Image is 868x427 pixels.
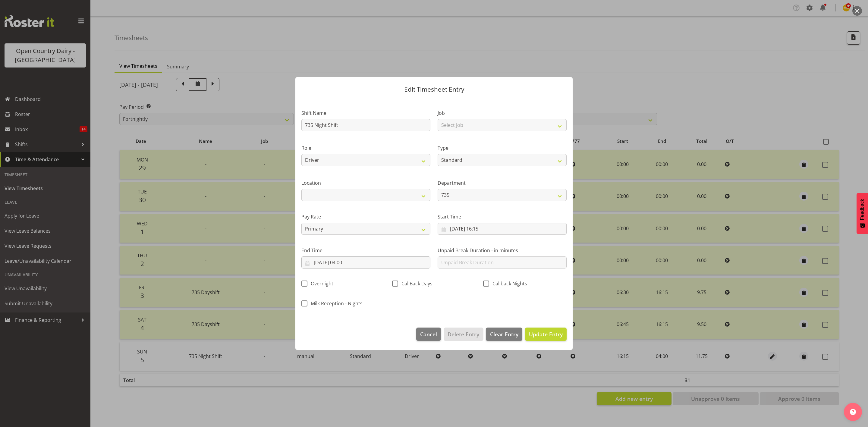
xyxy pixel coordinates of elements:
button: Delete Entry [444,328,483,341]
span: Clear Entry [490,330,518,338]
label: Location [301,179,430,187]
input: Click to select... [438,223,567,235]
p: Edit Timesheet Entry [301,86,567,93]
button: Cancel [416,328,441,341]
label: Unpaid Break Duration - in minutes [438,247,567,254]
input: Click to select... [301,256,430,268]
button: Clear Entry [486,328,522,341]
span: CallBack Days [398,281,432,287]
span: Update Entry [529,331,563,338]
label: Pay Rate [301,213,430,220]
span: Callback Nights [489,281,527,287]
label: Start Time [438,213,567,220]
label: Type [438,144,567,152]
span: Feedback [860,199,865,220]
span: Delete Entry [448,330,479,338]
input: Shift Name [301,119,430,131]
label: Role [301,144,430,152]
input: Unpaid Break Duration [438,256,567,268]
span: Cancel [420,330,437,338]
img: help-xxl-2.png [850,409,856,415]
span: Milk Reception - Nights [307,300,363,306]
label: End Time [301,247,430,254]
button: Update Entry [525,328,567,341]
label: Department [438,179,567,187]
button: Feedback - Show survey [857,193,868,234]
label: Job [438,109,567,117]
span: Overnight [307,281,333,287]
label: Shift Name [301,109,430,117]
